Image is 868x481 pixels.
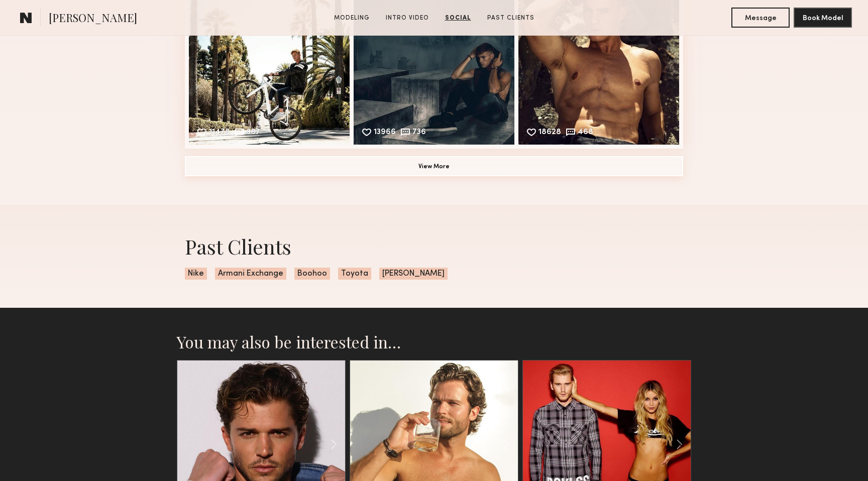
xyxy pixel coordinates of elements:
[209,129,230,138] div: 11478
[578,129,593,138] div: 468
[215,268,286,280] span: Armani Exchange
[185,156,683,176] button: View More
[441,14,475,23] a: Social
[379,268,448,280] span: [PERSON_NAME]
[185,268,207,280] span: Nike
[374,129,396,138] div: 13966
[330,14,374,23] a: Modeling
[794,8,852,28] button: Book Model
[382,14,433,23] a: Intro Video
[412,129,426,138] div: 736
[538,129,561,138] div: 18628
[483,14,538,23] a: Past Clients
[49,10,137,28] span: [PERSON_NAME]
[185,233,683,260] div: Past Clients
[294,268,330,280] span: Boohoo
[731,8,790,28] button: Message
[794,13,852,22] a: Book Model
[338,268,371,280] span: Toyota
[247,129,260,138] div: 387
[177,332,691,352] h2: You may also be interested in…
